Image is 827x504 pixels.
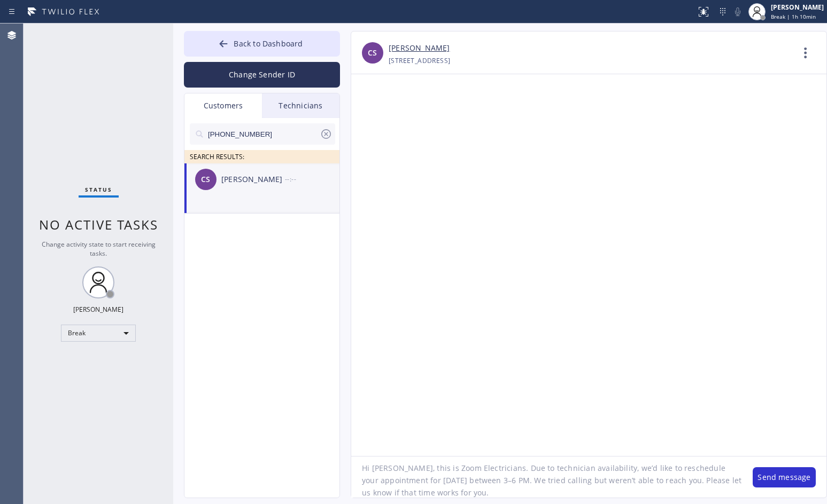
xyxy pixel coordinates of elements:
[285,173,341,185] div: --:--
[184,93,262,118] div: Customers
[262,93,339,118] div: Technicians
[221,174,285,186] div: [PERSON_NAME]
[42,240,156,258] span: Change activity state to start receiving tasks.
[771,13,816,20] span: Break | 1h 10min
[184,62,340,88] button: Change Sender ID
[389,42,450,54] a: [PERSON_NAME]
[389,54,450,67] div: [STREET_ADDRESS]
[39,216,158,233] span: No active tasks
[771,3,824,12] div: [PERSON_NAME]
[351,456,742,498] textarea: Hi [PERSON_NAME], this is Zoom Electricians. Due to technician availability, we’d like to resched...
[61,325,136,342] div: Break
[184,31,340,57] button: Back to Dashboard
[190,152,244,161] span: SEARCH RESULTS:
[753,467,816,487] button: Send message
[201,174,210,186] span: CS
[730,4,745,19] button: Mute
[368,47,377,59] span: CS
[73,305,123,314] div: [PERSON_NAME]
[85,186,112,193] span: Status
[234,38,303,49] span: Back to Dashboard
[207,123,320,145] input: Search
